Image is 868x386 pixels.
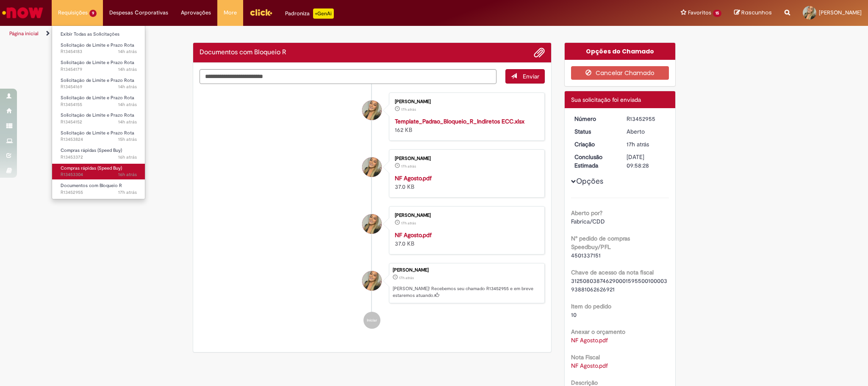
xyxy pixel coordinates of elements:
[61,48,137,55] span: R13454183
[571,235,630,251] b: N° pedido de compras Speedbuy/PFL
[52,41,145,56] a: Aberto R13454183 : Solicitação de Limite e Prazo Rota
[61,147,122,154] span: Compras rápidas (Speed Buy)
[571,311,577,319] span: 10
[200,84,545,338] ul: Histórico de tíquete
[571,277,667,293] span: 31250803874629000159550010000393881062626921
[118,136,137,143] span: 15h atrás
[401,221,416,226] span: 17h atrás
[181,8,211,17] span: Aprovações
[741,8,772,17] span: Rascunhos
[61,59,134,66] span: Solicitação de Limite e Prazo Rota
[118,84,137,90] span: 14h atrás
[362,271,382,291] div: Maisa Helena Mancini
[571,362,608,369] a: Download de NF Agosto.pdf
[362,214,382,234] div: Maisa Helena Mancini
[200,69,497,84] textarea: Digite sua mensagem aqui...
[61,84,137,90] span: R13454169
[393,268,540,273] div: [PERSON_NAME]
[571,252,601,259] span: 4501337151
[61,136,137,143] span: R13453824
[250,6,272,19] img: click_logo_yellow_360x200.png
[118,101,137,108] span: 14h atrás
[627,115,666,123] div: R13452955
[395,231,432,239] strong: NF Agosto.pdf
[401,164,416,169] time: 27/08/2025 14:56:48
[200,49,286,56] h2: Documentos com Bloqueio R Histórico de tíquete
[399,275,414,280] time: 27/08/2025 14:58:25
[52,58,145,74] a: Aberto R13454179 : Solicitação de Limite e Prazo Rota
[6,26,572,42] ul: Trilhas de página
[571,336,608,344] a: Download de NF Agosto.pdf
[568,153,620,170] dt: Conclusão Estimada
[401,164,416,169] span: 17h atrás
[523,73,539,80] span: Enviar
[534,47,545,58] button: Adicionar anexos
[627,140,649,148] time: 27/08/2025 14:58:25
[224,8,237,17] span: More
[571,209,602,217] b: Aberto por?
[61,112,134,118] span: Solicitação de Limite e Prazo Rota
[89,10,97,17] span: 9
[61,189,137,196] span: R13452955
[61,66,137,73] span: R13454179
[395,117,536,134] div: 162 KB
[61,119,137,126] span: R13454152
[52,111,145,126] a: Aberto R13454152 : Solicitação de Limite e Prazo Rota
[571,66,669,80] button: Cancelar Chamado
[627,127,666,136] div: Aberto
[52,164,145,179] a: Aberto R13453304 : Compras rápidas (Speed Buy)
[118,119,137,125] time: 27/08/2025 18:20:08
[571,328,625,336] b: Anexar o orçamento
[395,174,536,191] div: 37.0 KB
[52,146,145,162] a: Aberto R13453372 : Compras rápidas (Speed Buy)
[362,101,382,120] div: Maisa Helena Mancini
[61,154,137,161] span: R13453372
[401,221,416,226] time: 27/08/2025 14:56:44
[61,130,134,136] span: Solicitação de Limite e Prazo Rota
[118,136,137,143] time: 27/08/2025 17:08:57
[52,181,145,197] a: Aberto R13452955 : Documentos com Bloqueio R
[61,101,137,108] span: R13454155
[571,96,641,103] span: Sua solicitação foi enviada
[118,66,137,73] span: 14h atrás
[200,263,545,304] li: Maisa Helena Mancini
[568,140,620,148] dt: Criação
[52,25,145,199] ul: Requisições
[118,48,137,55] span: 14h atrás
[505,69,545,84] button: Enviar
[61,95,134,101] span: Solicitação de Limite e Prazo Rota
[118,171,137,178] span: 16h atrás
[571,218,605,225] span: Fabrica/CDD
[565,43,675,60] div: Opções do Chamado
[118,189,137,196] time: 27/08/2025 14:58:26
[571,353,600,361] b: Nota Fiscal
[713,10,721,17] span: 15
[118,189,137,196] span: 17h atrás
[118,48,137,55] time: 27/08/2025 18:33:34
[61,42,134,48] span: Solicitação de Limite e Prazo Rota
[395,213,536,218] div: [PERSON_NAME]
[568,127,620,136] dt: Status
[118,119,137,125] span: 14h atrás
[1,4,44,21] img: ServiceNow
[395,156,536,161] div: [PERSON_NAME]
[61,171,137,178] span: R13453304
[118,101,137,108] time: 27/08/2025 18:21:28
[395,117,524,125] a: Template_Padrao_Bloqueio_R_Indiretos ECC.xlsx
[627,140,649,148] span: 17h atrás
[819,9,862,16] span: [PERSON_NAME]
[627,140,666,148] div: 27/08/2025 14:58:25
[393,285,540,299] p: [PERSON_NAME]! Recebemos seu chamado R13452955 e em breve estaremos atuando.
[313,8,334,19] p: +GenAi
[118,66,137,73] time: 27/08/2025 18:31:52
[9,30,39,37] a: Página inicial
[688,8,711,17] span: Favoritos
[285,8,334,19] div: Padroniza
[395,174,432,182] a: NF Agosto.pdf
[399,275,414,280] span: 17h atrás
[52,129,145,144] a: Aberto R13453824 : Solicitação de Limite e Prazo Rota
[401,107,416,112] span: 17h atrás
[395,231,536,248] div: 37.0 KB
[61,77,134,84] span: Solicitação de Limite e Prazo Rota
[52,30,145,39] a: Exibir Todas as Solicitações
